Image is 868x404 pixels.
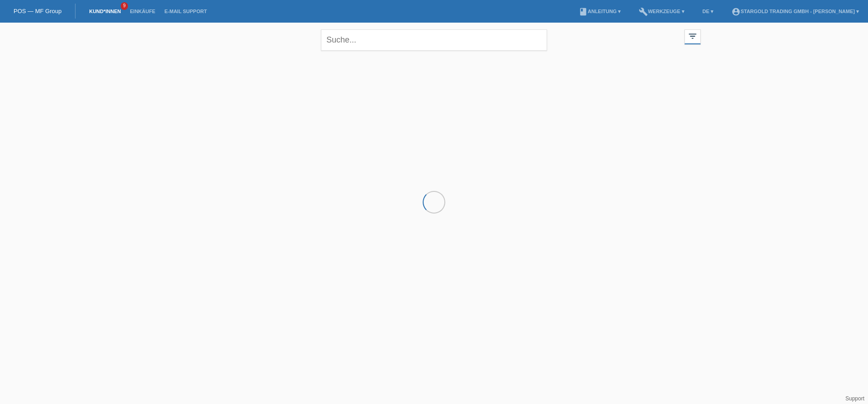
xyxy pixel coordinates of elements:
a: POS — MF Group [14,8,61,14]
a: Support [845,395,864,402]
span: 9 [121,2,128,10]
a: bookAnleitung ▾ [574,9,625,14]
a: account_circleStargold Trading GmbH - [PERSON_NAME] ▾ [727,9,863,14]
i: account_circle [731,7,741,16]
a: buildWerkzeuge ▾ [634,9,689,14]
a: Einkäufe [125,9,160,14]
a: Kund*innen [85,9,125,14]
i: build [639,7,648,16]
a: DE ▾ [698,9,718,14]
i: filter_list [688,31,698,41]
input: Suche... [321,29,547,51]
i: book [579,7,588,16]
a: E-Mail Support [160,9,212,14]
